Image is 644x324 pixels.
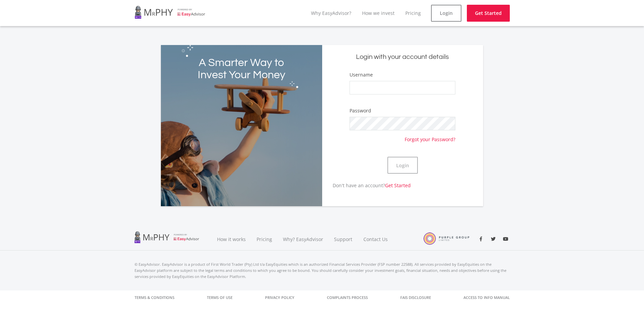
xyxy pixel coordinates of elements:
[278,228,329,251] a: Why? EasyAdvisor
[311,10,351,16] a: Why EasyAdvisor?
[405,130,455,143] a: Forgot your Password?
[358,228,394,251] a: Contact Us
[350,107,371,114] label: Password
[350,71,373,78] label: Username
[135,290,174,305] a: Terms & Conditions
[251,228,278,251] a: Pricing
[362,10,395,16] a: How we invest
[135,261,510,280] p: © EasyAdvisor. EasyAdvisor is a product of First World Trader (Pty) Ltd t/a EasyEquities which is...
[329,228,358,251] a: Support
[207,290,233,305] a: Terms of Use
[265,290,294,305] a: Privacy Policy
[467,5,510,22] a: Get Started
[212,228,251,251] a: How it works
[193,57,290,81] h2: A Smarter Way to Invest Your Money
[405,10,421,16] a: Pricing
[385,182,411,189] a: Get Started
[463,290,510,305] a: Access to Info Manual
[327,290,368,305] a: Complaints Process
[400,290,431,305] a: FAIS Disclosure
[327,52,478,62] h5: Login with your account details
[387,157,418,174] button: Login
[322,182,411,189] p: Don't have an account?
[431,5,461,22] a: Login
